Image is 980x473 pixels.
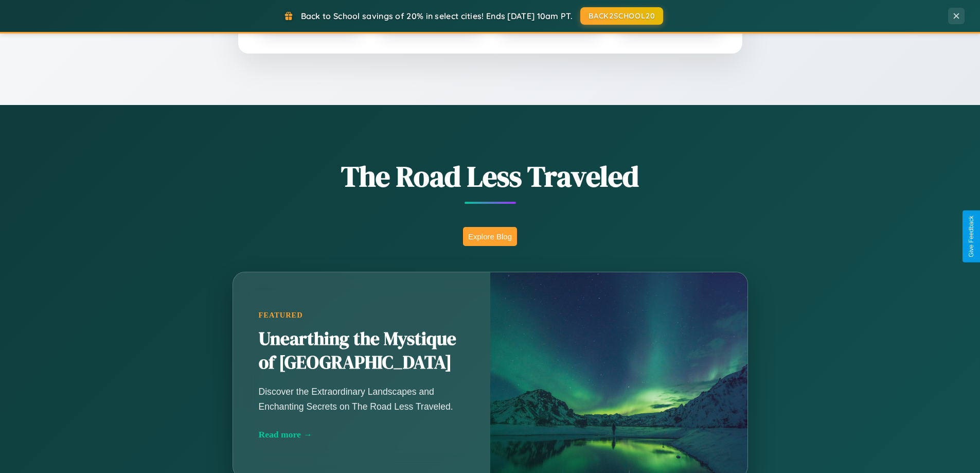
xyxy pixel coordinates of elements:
[259,384,465,413] p: Discover the Extraordinary Landscapes and Enchanting Secrets on The Road Less Traveled.
[182,156,799,196] h1: The Road Less Traveled
[259,327,465,375] h2: Unearthing the Mystique of [GEOGRAPHIC_DATA]
[259,429,465,440] div: Read more →
[259,311,465,320] div: Featured
[463,227,517,246] button: Explore Blog
[580,7,663,25] button: BACK2SCHOOL20
[968,216,975,257] div: Give Feedback
[301,11,573,21] span: Back to School savings of 20% in select cities! Ends [DATE] 10am PT.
